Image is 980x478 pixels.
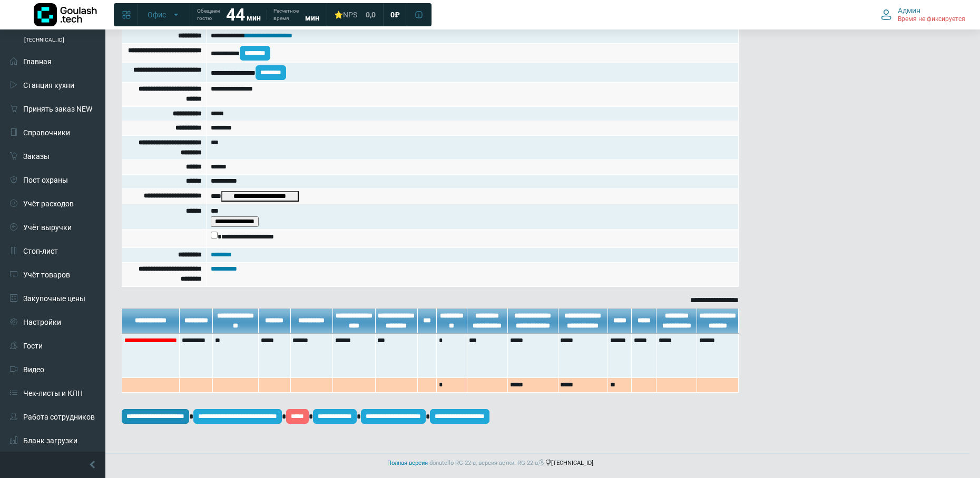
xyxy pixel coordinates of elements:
[191,5,326,24] a: Обещаем гостю 44 мин Расчетное время мин
[343,11,357,19] span: NPS
[429,460,545,466] span: donatello RG-22-a, версия ветки: RG-22-a
[34,3,97,26] img: Логотип компании Goulash.tech
[148,10,166,19] span: Офис
[390,10,395,19] span: 0
[305,14,319,22] span: мин
[384,5,406,24] a: 0 ₽
[247,14,261,22] span: мин
[395,10,400,19] span: ₽
[387,460,428,466] a: Полная версия
[197,7,220,22] span: Обещаем гостю
[141,6,187,23] button: Офис
[898,6,920,15] span: Админ
[273,7,299,22] span: Расчетное время
[226,5,245,25] strong: 44
[875,4,972,26] button: Админ Время не фиксируется
[11,453,969,473] footer: [TECHNICAL_ID]
[334,10,357,19] div: ⭐
[366,10,376,19] span: 0,0
[898,15,965,24] span: Время не фиксируется
[328,5,382,24] a: ⭐NPS 0,0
